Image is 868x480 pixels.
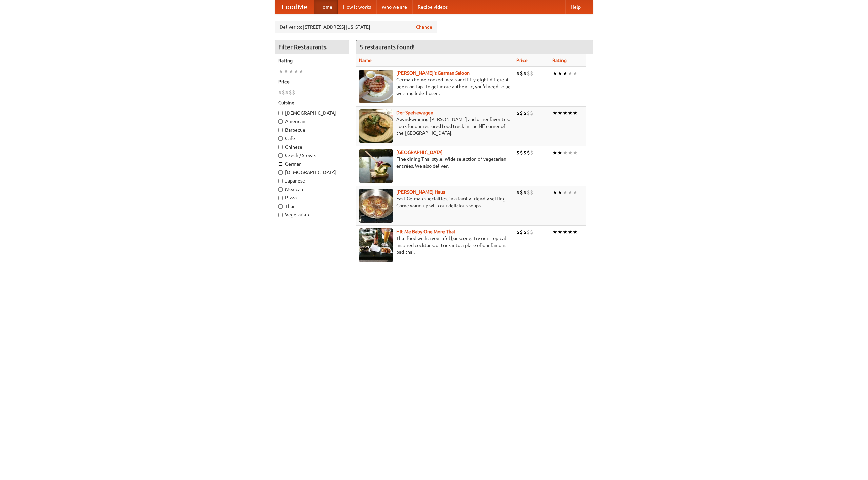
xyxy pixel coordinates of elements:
a: Price [516,58,528,63]
ng-pluralize: 5 restaurants found! [360,44,415,50]
label: Pizza [278,194,346,201]
li: ★ [557,149,563,156]
h5: Cuisine [278,99,346,106]
p: Fine dining Thai-style. Wide selection of vegetarian entrées. We also deliver. [359,156,511,169]
a: Help [565,0,586,14]
li: $ [523,228,527,236]
a: Rating [552,58,567,63]
div: Deliver to: [STREET_ADDRESS][US_STATE] [275,21,437,33]
label: [DEMOGRAPHIC_DATA] [278,169,346,176]
li: ★ [568,189,573,196]
p: German home-cooked meals and fifty-eight different beers on tap. To get more authentic, you'd nee... [359,76,511,97]
a: FoodMe [275,0,314,14]
li: $ [289,89,292,96]
li: $ [285,89,289,96]
li: ★ [573,70,578,77]
input: [DEMOGRAPHIC_DATA] [278,170,283,175]
label: Barbecue [278,127,346,133]
label: American [278,118,346,125]
li: $ [520,70,523,77]
li: $ [530,70,533,77]
li: ★ [573,149,578,156]
a: Hit Me Baby One More Thai [396,229,455,234]
a: Recipe videos [412,0,453,14]
li: ★ [568,109,573,117]
li: ★ [283,68,289,75]
li: $ [292,89,295,96]
li: $ [530,109,533,117]
li: $ [527,189,530,196]
a: [PERSON_NAME]'s German Saloon [396,70,470,76]
li: ★ [278,68,283,75]
a: [PERSON_NAME] Haus [396,189,445,195]
li: ★ [557,109,563,117]
li: ★ [573,189,578,196]
li: ★ [563,228,568,236]
li: ★ [563,149,568,156]
li: $ [516,228,520,236]
li: ★ [573,228,578,236]
li: ★ [568,149,573,156]
li: ★ [289,68,294,75]
label: Vegetarian [278,211,346,218]
label: German [278,160,346,167]
li: $ [530,149,533,156]
li: $ [530,228,533,236]
label: Czech / Slovak [278,152,346,159]
a: How it works [338,0,376,14]
li: ★ [552,228,557,236]
li: ★ [299,68,304,75]
input: American [278,119,283,124]
label: Cafe [278,135,346,142]
input: Mexican [278,187,283,192]
h5: Rating [278,57,346,64]
img: speisewagen.jpg [359,109,393,143]
li: $ [527,70,530,77]
a: Der Speisewagen [396,110,433,115]
input: Cafe [278,136,283,141]
li: $ [520,228,523,236]
li: $ [523,189,527,196]
h4: Filter Restaurants [275,40,349,54]
label: Mexican [278,186,346,193]
li: ★ [552,70,557,77]
img: kohlhaus.jpg [359,189,393,223]
label: Japanese [278,177,346,184]
label: [DEMOGRAPHIC_DATA] [278,110,346,116]
li: ★ [563,70,568,77]
input: Chinese [278,145,283,149]
a: Change [416,24,432,31]
input: Czech / Slovak [278,153,283,158]
li: ★ [568,70,573,77]
li: ★ [552,109,557,117]
img: babythai.jpg [359,228,393,262]
h5: Price [278,78,346,85]
input: German [278,162,283,166]
li: $ [527,228,530,236]
li: $ [516,149,520,156]
a: [GEOGRAPHIC_DATA] [396,150,443,155]
li: $ [527,109,530,117]
li: $ [282,89,285,96]
img: satay.jpg [359,149,393,183]
li: ★ [557,70,563,77]
a: Home [314,0,338,14]
li: ★ [563,109,568,117]
li: $ [278,89,282,96]
a: Name [359,58,372,63]
li: $ [527,149,530,156]
input: Barbecue [278,128,283,132]
li: ★ [568,228,573,236]
p: East German specialties, in a family-friendly setting. Come warm up with our delicious soups. [359,195,511,209]
li: $ [520,109,523,117]
p: Award-winning [PERSON_NAME] and other favorites. Look for our restored food truck in the NE corne... [359,116,511,136]
input: Pizza [278,196,283,200]
li: $ [520,189,523,196]
li: ★ [552,189,557,196]
li: ★ [557,189,563,196]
